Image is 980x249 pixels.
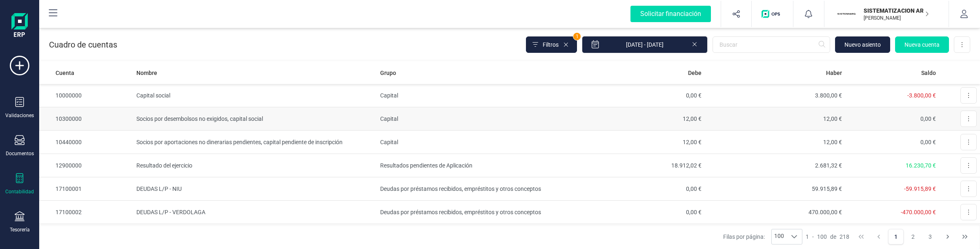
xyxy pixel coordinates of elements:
[6,150,34,157] div: Documentos
[907,92,936,99] span: -3.800,00 €
[844,41,881,49] span: Nuevo asiento
[806,233,849,241] div: -
[39,177,133,201] td: 17100001
[39,131,133,154] td: 10440000
[573,33,581,40] span: 1
[377,154,564,177] td: Resultados pendientes de Aplicación
[834,1,939,27] button: SISISTEMATIZACION ARQUITECTONICA EN REFORMAS SL[PERSON_NAME]
[133,107,377,131] td: Socios por desembolsos no exigidos, capital social
[133,131,377,154] td: Socios por aportaciones no dinerarias pendientes, capital pendiente de inscripción
[39,84,133,107] td: 10000000
[957,229,973,244] button: Last Page
[526,36,577,53] button: Filtros
[705,177,845,201] td: 59.915,89 €
[377,201,564,224] td: Deudas por préstamos recibidos, empréstitos y otros conceptos
[705,107,845,131] td: 12,00 €
[11,13,28,39] img: Logo Finanedi
[705,154,845,177] td: 2.681,32 €
[895,36,949,53] button: Nueva cuenta
[564,107,705,131] td: 12,00 €
[377,107,564,131] td: Capital
[762,10,783,18] img: Logo de OPS
[377,131,564,154] td: Capital
[630,6,711,22] div: Solicitar financiación
[133,84,377,107] td: Capital social
[543,41,559,49] span: Filtros
[39,107,133,131] td: 10300000
[133,177,377,201] td: DEUDAS L/P - NIU
[922,229,938,244] button: Page 3
[901,209,936,215] span: -470.000,00 €
[853,229,869,244] button: First Page
[10,226,30,233] div: Tesorería
[840,233,849,241] span: 218
[705,84,845,107] td: 3.800,00 €
[564,131,705,154] td: 12,00 €
[888,229,904,244] button: Page 1
[864,15,929,21] p: [PERSON_NAME]
[826,69,842,77] span: Haber
[817,233,827,241] span: 100
[906,162,936,169] span: 16.230,70 €
[564,224,705,247] td: 338.897,23 €
[772,229,786,244] span: 100
[920,115,936,122] span: 0,00 €
[39,224,133,247] td: 20100000
[705,131,845,154] td: 12,00 €
[621,1,721,27] button: Solicitar financiación
[871,229,886,244] button: Previous Page
[904,186,936,192] span: -59.915,89 €
[564,177,705,201] td: 0,00 €
[5,188,34,195] div: Contabilidad
[904,41,940,49] span: Nueva cuenta
[133,224,377,247] td: Desarrollo
[133,201,377,224] td: DEUDAS L/P - VERDOLAGA
[713,36,830,53] input: Buscar
[564,154,705,177] td: 18.912,02 €
[921,69,936,77] span: Saldo
[905,229,921,244] button: Page 2
[564,201,705,224] td: 0,00 €
[688,69,702,77] span: Debe
[39,154,133,177] td: 12900000
[837,5,855,23] img: SI
[940,229,955,244] button: Next Page
[723,229,802,244] div: Filas por página:
[377,84,564,107] td: Capital
[705,201,845,224] td: 470.000,00 €
[49,39,117,50] p: Cuadro de cuentas
[377,177,564,201] td: Deudas por préstamos recibidos, empréstitos y otros conceptos
[806,233,809,241] span: 1
[705,224,845,247] td: 0,00 €
[133,154,377,177] td: Resultado del ejercicio
[830,233,836,241] span: de
[136,69,157,77] span: Nombre
[920,139,936,145] span: 0,00 €
[864,7,929,15] p: SISTEMATIZACION ARQUITECTONICA EN REFORMAS SL
[835,36,890,53] button: Nuevo asiento
[377,224,564,247] td: Inmovilizaciones intangibles
[56,69,74,77] span: Cuenta
[380,69,396,77] span: Grupo
[757,1,788,27] button: Logo de OPS
[39,201,133,224] td: 17100002
[5,112,34,119] div: Validaciones
[564,84,705,107] td: 0,00 €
